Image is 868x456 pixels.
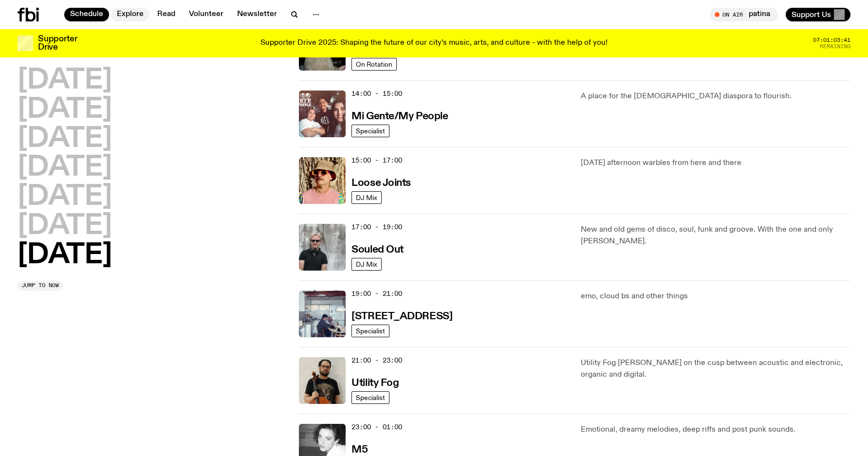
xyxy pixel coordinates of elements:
[351,156,402,165] span: 15:00 - 17:00
[18,67,112,94] button: [DATE]
[351,58,397,71] a: On Rotation
[710,8,778,21] button: On Airpatina
[111,8,149,21] a: Explore
[21,283,59,288] span: Jump to now
[18,281,63,291] button: Jump to now
[356,127,385,134] span: Specialist
[351,443,368,455] a: M5
[813,37,850,43] span: 07:01:03:41
[351,445,368,455] h3: M5
[351,422,402,432] span: 23:00 - 01:00
[351,243,404,255] a: Souled Out
[299,357,346,404] img: Peter holds a cello, wearing a black graphic tee and glasses. He looks directly at the camera aga...
[351,176,411,188] a: Loose Joints
[581,291,850,302] p: emo, cloud bs and other things
[581,224,850,247] p: New and old gems of disco, soul, funk and groove. With the one and only [PERSON_NAME].
[356,60,392,68] span: On Rotation
[299,224,346,271] img: Stephen looks directly at the camera, wearing a black tee, black sunglasses and headphones around...
[786,8,850,21] button: Support Us
[351,325,389,337] a: Specialist
[581,357,850,381] p: Utility Fog [PERSON_NAME] on the cusp between acoustic and electronic, organic and digital.
[18,183,112,211] button: [DATE]
[351,178,411,188] h3: Loose Joints
[581,424,850,436] p: Emotional, dreamy melodies, deep riffs and post punk sounds.
[64,8,109,21] a: Schedule
[18,96,112,124] button: [DATE]
[351,376,399,388] a: Utility Fog
[351,289,402,298] span: 19:00 - 21:00
[351,258,382,271] a: DJ Mix
[231,8,283,21] a: Newsletter
[183,8,229,21] a: Volunteer
[356,394,385,401] span: Specialist
[351,109,448,122] a: Mi Gente/My People
[351,356,402,365] span: 21:00 - 23:00
[351,111,448,122] h3: Mi Gente/My People
[38,35,77,52] h3: Supporter Drive
[356,327,385,334] span: Specialist
[351,222,402,232] span: 17:00 - 19:00
[299,157,346,204] img: Tyson stands in front of a paperbark tree wearing orange sunglasses, a suede bucket hat and a pin...
[820,44,850,49] span: Remaining
[351,191,382,204] a: DJ Mix
[351,125,389,137] a: Specialist
[351,378,399,388] h3: Utility Fog
[151,8,181,21] a: Read
[18,126,112,153] button: [DATE]
[351,245,404,255] h3: Souled Out
[260,39,608,48] p: Supporter Drive 2025: Shaping the future of our city’s music, arts, and culture - with the help o...
[356,260,377,268] span: DJ Mix
[581,157,850,169] p: [DATE] afternoon warbles from here and there
[299,291,346,337] img: Pat sits at a dining table with his profile facing the camera. Rhea sits to his left facing the c...
[351,391,389,404] a: Specialist
[351,89,402,98] span: 14:00 - 15:00
[18,154,112,182] button: [DATE]
[351,311,452,322] h3: [STREET_ADDRESS]
[18,213,112,240] button: [DATE]
[792,10,831,19] span: Support Us
[356,194,377,201] span: DJ Mix
[351,310,452,322] a: [STREET_ADDRESS]
[18,242,112,269] button: [DATE]
[581,91,850,102] p: A place for the [DEMOGRAPHIC_DATA] diaspora to flourish.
